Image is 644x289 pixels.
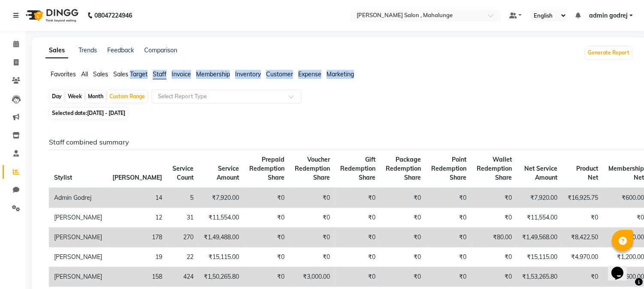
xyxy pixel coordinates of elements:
td: ₹1,53,265.80 [517,267,562,287]
span: Staff [153,70,166,78]
td: ₹0 [426,267,472,287]
td: ₹1,49,488.00 [199,228,244,247]
h6: Staff combined summary [49,138,626,146]
span: Package Redemption Share [386,156,421,181]
td: ₹0 [335,267,381,287]
td: ₹0 [426,188,472,208]
td: ₹0 [381,267,426,287]
td: ₹0 [244,267,290,287]
span: [DATE] - [DATE] [87,110,125,116]
td: ₹0 [290,228,335,247]
td: ₹1,49,568.00 [517,228,562,247]
td: ₹0 [290,208,335,228]
span: Customer [266,70,293,78]
span: Membership Net [608,165,644,181]
div: Day [50,90,64,102]
td: ₹0 [562,208,603,228]
td: 22 [167,247,199,267]
td: 270 [167,228,199,247]
span: Inventory [235,70,261,78]
span: Expense [298,70,321,78]
span: [PERSON_NAME] [112,174,162,181]
td: ₹4,970.00 [562,247,603,267]
td: ₹0 [472,188,517,208]
td: [PERSON_NAME] [49,208,107,228]
td: ₹0 [244,247,290,267]
td: ₹0 [472,208,517,228]
a: Feedback [107,46,134,54]
td: ₹0 [335,188,381,208]
a: Sales [45,43,68,58]
td: ₹7,920.00 [199,188,244,208]
a: Comparison [144,46,177,54]
td: 178 [107,228,167,247]
td: ₹0 [290,247,335,267]
span: Voucher Redemption Share [295,156,330,181]
span: Wallet Redemption Share [477,156,512,181]
span: Prepaid Redemption Share [249,156,284,181]
span: admin godrej [589,11,628,20]
td: ₹8,422.50 [562,228,603,247]
span: Favorites [51,70,76,78]
div: Month [86,90,106,102]
td: ₹0 [426,208,472,228]
td: ₹15,115.00 [199,247,244,267]
td: ₹11,554.00 [517,208,562,228]
span: Net Service Amount [524,165,557,181]
td: ₹3,000.00 [290,267,335,287]
span: Marketing [327,70,354,78]
span: Sales Target [113,70,148,78]
td: ₹16,925.75 [562,188,603,208]
td: 31 [167,208,199,228]
span: Selected date: [50,108,127,118]
td: [PERSON_NAME] [49,247,107,267]
td: 14 [107,188,167,208]
span: Service Amount [217,165,239,181]
td: ₹7,920.00 [517,188,562,208]
td: ₹0 [381,247,426,267]
td: ₹0 [472,267,517,287]
td: ₹0 [335,208,381,228]
span: Gift Redemption Share [340,156,375,181]
td: [PERSON_NAME] [49,228,107,247]
b: 08047224946 [94,3,132,27]
td: Admin Godrej [49,188,107,208]
span: Invoice [172,70,191,78]
td: ₹0 [426,247,472,267]
td: ₹80.00 [472,228,517,247]
span: Point Redemption Share [431,156,466,181]
td: [PERSON_NAME] [49,267,107,287]
span: Stylist [54,174,72,181]
td: ₹0 [472,247,517,267]
td: 12 [107,208,167,228]
td: ₹0 [290,188,335,208]
td: ₹1,50,265.80 [199,267,244,287]
iframe: chat widget [608,255,635,280]
td: ₹0 [244,188,290,208]
div: Week [66,90,84,102]
td: ₹0 [426,228,472,247]
td: ₹0 [335,228,381,247]
td: 424 [167,267,199,287]
td: ₹0 [335,247,381,267]
span: All [81,70,88,78]
a: Trends [79,46,97,54]
td: ₹0 [381,208,426,228]
td: ₹11,554.00 [199,208,244,228]
span: Service Count [172,165,194,181]
div: Custom Range [107,90,147,102]
td: 5 [167,188,199,208]
td: ₹0 [244,228,290,247]
span: Membership [196,70,230,78]
td: 19 [107,247,167,267]
td: ₹15,115.00 [517,247,562,267]
td: 158 [107,267,167,287]
td: ₹0 [381,188,426,208]
span: Sales [93,70,108,78]
button: Generate Report [586,47,632,59]
img: logo [22,3,81,27]
td: ₹0 [244,208,290,228]
td: ₹0 [381,228,426,247]
td: ₹0 [562,267,603,287]
span: Product Net [576,165,598,181]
